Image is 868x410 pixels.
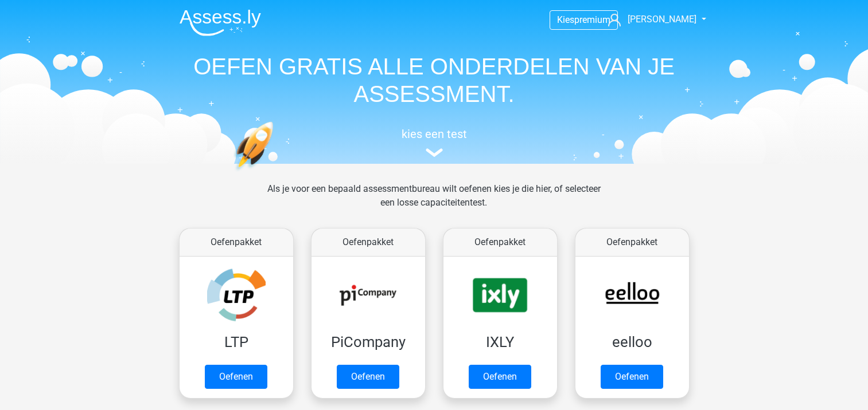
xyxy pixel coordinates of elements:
a: Oefenen [337,365,399,389]
a: Oefenen [469,365,531,389]
h1: OEFEN GRATIS ALLE ONDERDELEN VAN JE ASSESSMENT. [170,53,698,108]
img: assessment [426,148,443,157]
a: kies een test [170,127,698,157]
span: Kies [557,14,574,25]
span: premium [574,14,610,25]
img: oefenen [233,121,318,225]
div: Als je voor een bepaald assessmentbureau wilt oefenen kies je die hier, of selecteer een losse ca... [258,182,610,223]
a: Oefenen [601,365,663,389]
a: Kiespremium [550,12,617,27]
a: [PERSON_NAME] [604,13,698,26]
h5: kies een test [170,127,698,141]
a: Oefenen [205,365,267,389]
img: Assessly [180,9,261,36]
span: [PERSON_NAME] [628,14,696,25]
